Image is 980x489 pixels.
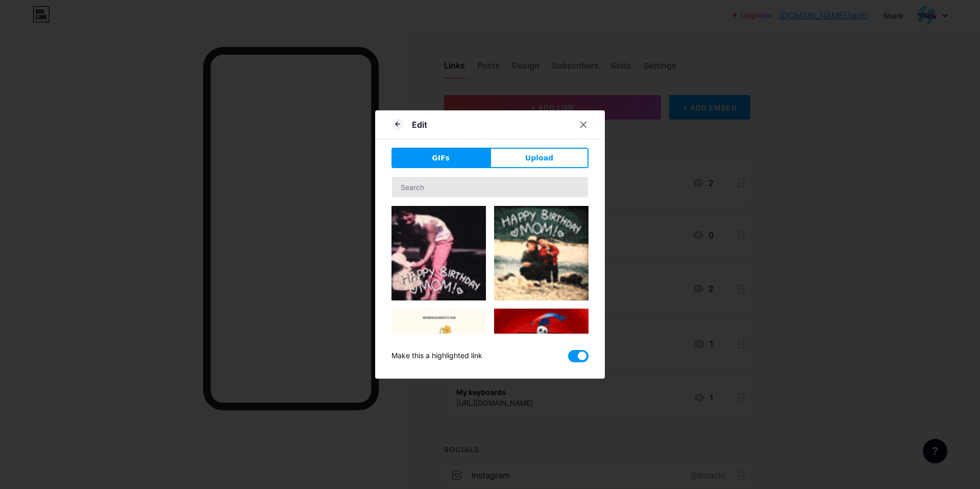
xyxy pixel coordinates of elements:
[525,153,553,164] span: Upload
[490,148,589,168] button: Upload
[391,148,490,168] button: GIFs
[391,309,486,403] img: Gihpy
[494,309,589,403] img: Gihpy
[392,177,588,197] input: Search
[494,206,589,300] img: Gihpy
[391,350,482,362] div: Make this a highlighted link
[412,119,427,131] div: Edit
[432,153,450,164] span: GIFs
[391,206,486,300] img: Gihpy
